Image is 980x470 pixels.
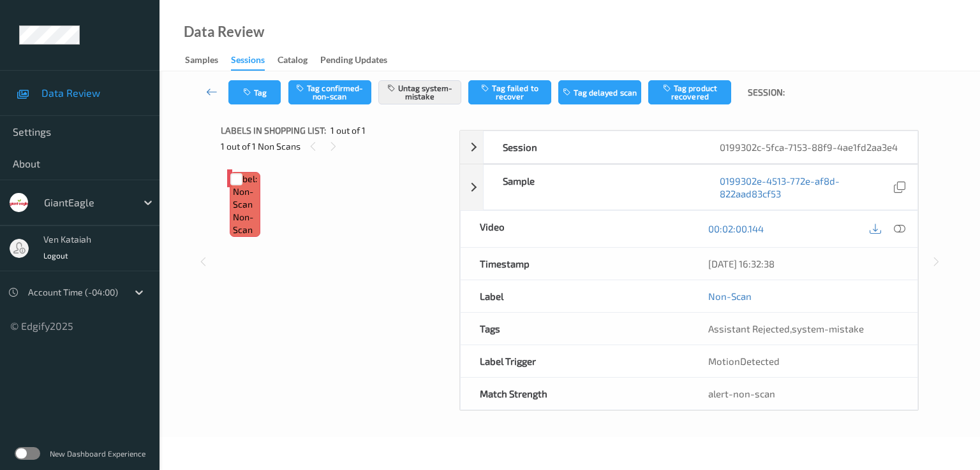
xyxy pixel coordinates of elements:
span: , [708,323,864,334]
div: Label [461,280,689,312]
div: Match Strength [461,378,689,409]
a: 00:02:00.144 [708,222,764,235]
div: Pending Updates [320,53,387,69]
div: Timestamp [461,248,689,280]
div: Label Trigger [461,345,689,377]
a: Catalog [278,52,320,69]
span: non-scan [233,211,257,236]
button: Tag failed to recover [468,80,551,104]
button: Tag product recovered [648,80,731,104]
div: Samples [185,53,218,69]
button: Untag system-mistake [378,80,461,104]
span: Labels in shopping list: [221,124,326,137]
div: Sessions [231,53,265,71]
div: Tags [461,313,689,345]
span: Assistant Rejected [708,323,790,334]
div: Session0199302c-5fca-7153-88f9-4ae1fd2aa3e4 [460,131,918,164]
div: 1 out of 1 Non Scans [221,138,450,154]
a: Sessions [231,52,278,71]
button: Tag delayed scan [558,80,641,104]
button: Tag confirmed-non-scan [288,80,371,104]
span: Label: Non-Scan [233,173,257,211]
div: [DATE] 16:32:38 [708,257,898,270]
div: 0199302c-5fca-7153-88f9-4ae1fd2aa3e4 [701,131,917,163]
a: Samples [185,52,231,69]
a: Non-Scan [708,290,752,303]
span: system-mistake [792,323,864,334]
span: Session: [748,86,785,99]
div: MotionDetected [689,345,917,377]
div: Session [484,131,701,163]
div: Video [461,211,689,247]
button: Tag [228,80,281,104]
div: Data Review [184,25,264,38]
a: 0199302e-4513-772e-af8d-822aad83cf53 [720,174,891,200]
div: Sample [484,165,701,210]
div: alert-non-scan [708,387,898,400]
div: Sample0199302e-4513-772e-af8d-822aad83cf53 [460,164,918,210]
a: Pending Updates [320,52,400,69]
div: Catalog [278,53,308,69]
span: 1 out of 1 [330,124,366,137]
